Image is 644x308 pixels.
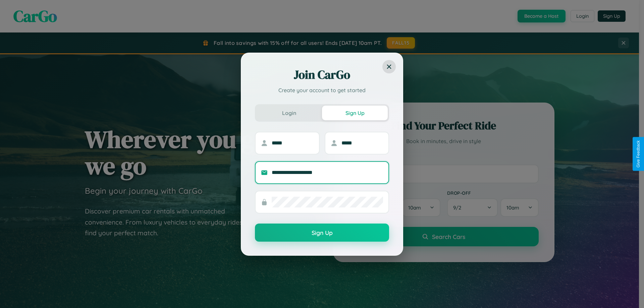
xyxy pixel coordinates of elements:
h2: Join CarGo [255,67,389,83]
button: Login [256,106,322,120]
button: Sign Up [255,224,389,242]
div: Give Feedback [636,140,641,168]
button: Sign Up [322,106,388,120]
p: Create your account to get started [255,86,389,94]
